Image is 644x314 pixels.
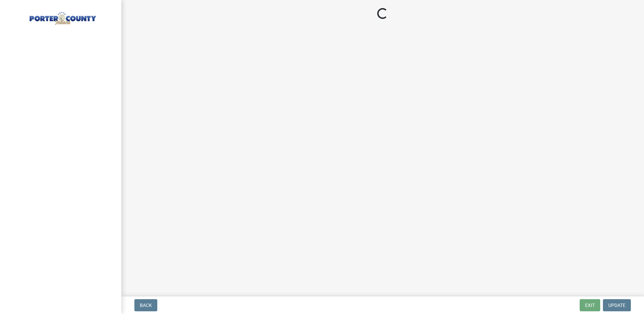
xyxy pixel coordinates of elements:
button: Update [603,299,631,311]
span: Back [140,303,152,308]
button: Exit [580,299,600,311]
span: Update [608,303,625,308]
img: Porter County, Indiana [13,7,110,26]
button: Back [134,299,157,311]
